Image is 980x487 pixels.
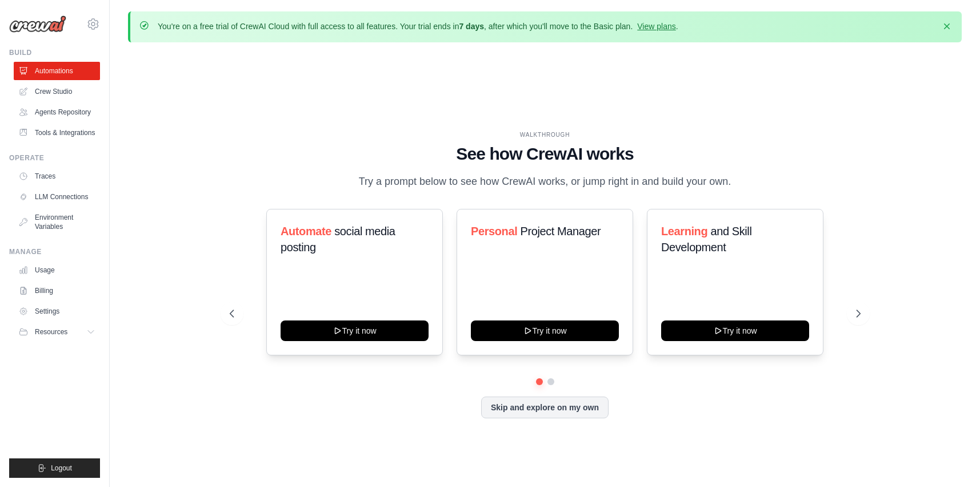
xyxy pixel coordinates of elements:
[14,323,100,341] button: Resources
[471,320,619,341] button: Try it now
[14,124,100,142] a: Tools & Integrations
[14,282,100,300] a: Billing
[14,167,100,185] a: Traces
[661,225,707,237] span: Learning
[471,225,517,237] span: Personal
[9,458,100,478] button: Logout
[14,261,100,279] a: Usage
[520,225,601,237] span: Project Manager
[14,302,100,320] a: Settings
[230,144,861,164] h1: See how CrewAI works
[14,62,100,80] a: Automations
[14,82,100,101] a: Crew Studio
[353,173,737,190] p: Try a prompt below to see how CrewAI works, or jump right in and build your own.
[9,153,100,163] div: Operate
[481,397,609,418] button: Skip and explore on my own
[281,225,331,237] span: Automate
[459,22,484,31] strong: 7 days
[14,208,100,236] a: Environment Variables
[51,464,72,473] span: Logout
[35,327,67,336] span: Resources
[14,103,100,121] a: Agents Repository
[158,21,678,32] p: You're on a free trial of CrewAI Cloud with full access to all features. Your trial ends in , aft...
[14,188,100,206] a: LLM Connections
[9,48,100,57] div: Build
[661,225,751,254] span: and Skill Development
[230,130,861,139] div: WALKTHROUGH
[9,15,66,33] img: Logo
[9,247,100,256] div: Manage
[281,225,395,254] span: social media posting
[637,22,675,31] a: View plans
[281,320,429,341] button: Try it now
[661,320,809,341] button: Try it now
